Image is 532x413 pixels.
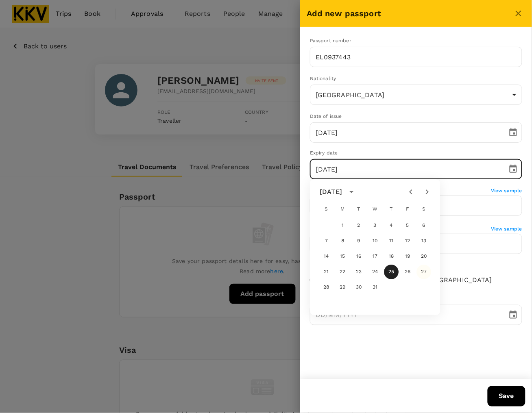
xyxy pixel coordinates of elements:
span: View sample [491,188,522,193]
button: 20 [417,249,432,264]
span: Saturday [417,201,432,217]
button: 5 [401,218,415,233]
button: Previous month [403,184,419,200]
div: [DATE] [320,187,342,197]
button: 1 [336,218,350,233]
button: 11 [384,234,399,248]
button: Choose date, selected date is Aug 28, 2023 [505,124,521,141]
div: Passport number [310,37,522,45]
button: 24 [368,265,383,279]
button: Choose date, selected date is Aug 25, 2033 [505,161,521,177]
button: 21 [319,265,334,279]
button: calendar view is open, switch to year view [344,185,358,199]
div: Expiry date [310,149,522,157]
button: 3 [368,218,383,233]
button: Choose date [505,307,521,323]
span: Tuesday [352,201,366,217]
button: 18 [384,249,399,264]
button: 2 [352,218,366,233]
button: Next month [419,184,436,200]
button: 9 [352,234,366,248]
span: View sample [491,226,522,232]
button: 13 [417,234,432,248]
span: [DEMOGRAPHIC_DATA] [417,275,492,285]
span: Friday [401,201,415,217]
button: 27 [417,265,432,279]
button: 28 [319,280,334,295]
span: Monday [336,201,350,217]
button: 4 [384,218,399,233]
button: 31 [368,280,383,295]
button: close [512,7,525,20]
span: Wednesday [368,201,383,217]
button: 19 [401,249,415,264]
input: DD/MM/YYYY [310,122,502,143]
button: 10 [368,234,383,248]
button: 22 [336,265,350,279]
button: 29 [336,280,350,295]
h6: Add new passport [307,7,512,20]
button: 12 [401,234,415,248]
button: 26 [401,265,415,279]
button: Save [488,386,525,406]
button: 25 [384,265,399,279]
span: Sunday [319,201,334,217]
button: 17 [368,249,383,264]
button: 8 [336,234,350,248]
input: DD/MM/YYYY [310,159,502,179]
button: 23 [352,265,366,279]
div: [GEOGRAPHIC_DATA] [310,85,522,105]
button: 14 [319,249,334,264]
button: 15 [336,249,350,264]
button: 6 [417,218,432,233]
div: Nationality [310,75,522,83]
button: 16 [352,249,366,264]
button: 7 [319,234,334,248]
div: Date of issue [310,113,522,121]
span: Thursday [384,201,399,217]
button: 30 [352,280,366,295]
